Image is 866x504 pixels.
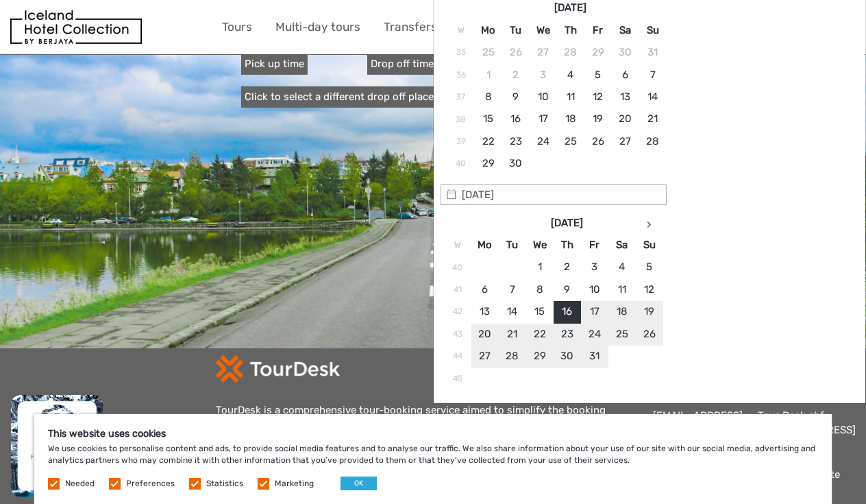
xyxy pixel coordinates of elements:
th: Mo [475,19,502,41]
td: 17 [581,301,608,323]
label: Marketing [275,478,314,490]
td: 6 [612,64,639,86]
p: We're away right now. Please check back later! [19,24,155,35]
td: 24 [581,323,608,345]
label: Drop off time [367,53,437,75]
th: Fr [581,235,608,256]
th: W [447,19,475,41]
td: 25 [608,323,636,345]
td: 27 [530,42,557,64]
td: 24 [530,130,557,152]
td: 7 [639,64,667,86]
th: W [444,235,471,256]
td: 38 [447,108,475,130]
td: 6 [471,278,499,300]
td: 12 [584,86,612,108]
h5: This website uses cookies [48,428,818,440]
td: 20 [612,108,639,130]
th: Th [554,235,581,256]
td: 35 [447,42,475,64]
td: 13 [612,86,639,108]
td: 2 [502,64,530,86]
td: 14 [639,86,667,108]
td: 11 [608,278,636,300]
td: 20 [471,323,499,345]
label: Preferences [126,478,175,490]
td: 40 [447,153,475,175]
td: 16 [554,301,581,323]
td: 39 [447,130,475,152]
div: TourDesk is a comprehensive tour-booking service aimed to simplify the booking process of our cli... [216,403,624,447]
td: 13 [471,301,499,323]
th: Sa [608,235,636,256]
td: 29 [475,153,502,175]
td: 9 [554,278,581,300]
td: 17 [530,108,557,130]
div: We use cookies to personalise content and ads, to provide social media features and to analyse ou... [34,414,832,504]
img: 481-8f989b07-3259-4bb0-90ed-3da368179bdc_logo_small.jpg [10,10,142,44]
td: 36 [447,64,475,86]
td: 3 [530,64,557,86]
img: td-logo-white.png [216,355,340,383]
td: 19 [584,108,612,130]
td: 28 [639,130,667,152]
td: 18 [608,301,636,323]
td: 28 [557,42,584,64]
a: Transfers [384,17,437,37]
td: 11 [557,86,584,108]
td: 23 [502,130,530,152]
th: Mo [471,235,499,256]
div: Tour Desk ehf. [STREET_ADDRESS] IS6005100370 VAT#114044 [758,409,856,497]
td: 30 [502,153,530,175]
td: 19 [636,301,663,323]
td: 3 [581,256,608,278]
td: 28 [499,346,526,368]
td: 10 [581,278,608,300]
td: 29 [526,346,554,368]
div: [EMAIL_ADDRESS][DOMAIN_NAME] [PHONE_NUMBER] [653,409,744,497]
td: 10 [530,86,557,108]
th: Su [639,19,667,41]
td: 41 [444,278,471,300]
td: 12 [636,278,663,300]
td: 7 [499,278,526,300]
td: 30 [554,346,581,368]
td: 22 [526,323,554,345]
td: 8 [475,86,502,108]
td: 1 [475,64,502,86]
td: 15 [475,108,502,130]
label: Pick up time [241,53,308,75]
label: Statistics [206,478,243,490]
th: Sa [612,19,639,41]
td: 4 [557,64,584,86]
td: 18 [557,108,584,130]
a: Multi-day tours [275,17,360,37]
td: 21 [639,108,667,130]
td: 4 [608,256,636,278]
img: fms.png [10,394,103,497]
td: 26 [636,323,663,345]
td: 1 [526,256,554,278]
td: 21 [499,323,526,345]
th: Fr [584,19,612,41]
th: Su [636,235,663,256]
td: 25 [557,130,584,152]
th: We [530,19,557,41]
td: 5 [584,64,612,86]
td: 44 [444,346,471,368]
a: Tours [222,17,252,37]
td: 30 [612,42,639,64]
td: 43 [444,323,471,345]
td: 27 [612,130,639,152]
td: 40 [444,256,471,278]
th: Th [557,19,584,41]
td: 45 [444,368,471,389]
td: 23 [554,323,581,345]
td: 42 [444,301,471,323]
td: 16 [502,108,530,130]
button: Open LiveChat chat widget [158,21,174,38]
td: 2 [554,256,581,278]
td: 25 [475,42,502,64]
td: 37 [447,86,475,108]
button: OK [341,477,377,490]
